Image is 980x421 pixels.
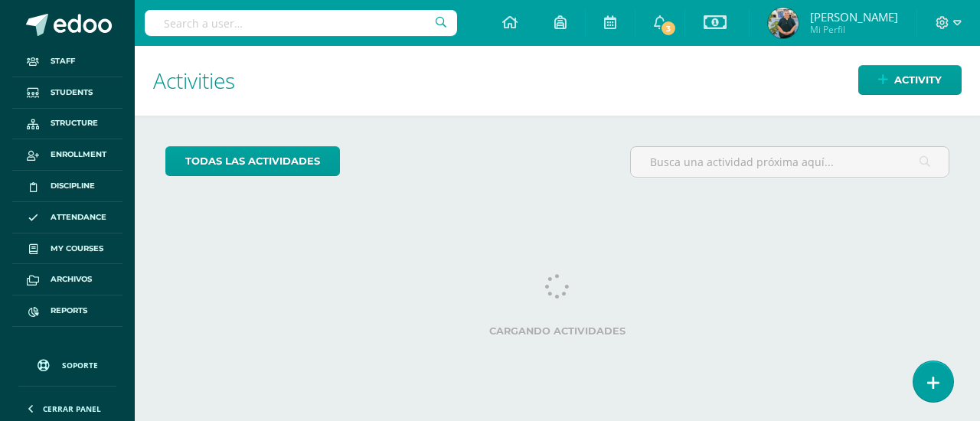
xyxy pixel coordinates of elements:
[810,9,898,24] span: [PERSON_NAME]
[894,66,942,94] span: Activity
[12,171,122,202] a: Discipline
[12,202,122,233] a: Attendance
[62,360,98,370] span: Soporte
[12,295,122,327] a: Reports
[51,86,93,99] span: Students
[43,403,101,414] span: Cerrar panel
[18,344,116,382] a: Soporte
[153,46,962,116] h1: Activities
[660,20,677,37] span: 3
[51,305,87,317] span: Reports
[810,23,898,36] span: Mi Perfil
[12,109,122,140] a: Structure
[858,65,962,95] a: Activity
[51,55,75,67] span: Staff
[51,211,106,224] span: Attendance
[12,233,122,265] a: My courses
[165,146,340,176] a: todas las Actividades
[12,46,122,77] a: Staff
[51,273,92,286] span: Archivos
[768,8,799,38] img: 4447a754f8b82caf5a355abd86508926.png
[12,139,122,171] a: Enrollment
[51,148,106,161] span: Enrollment
[51,180,95,192] span: Discipline
[165,325,949,337] label: Cargando actividades
[12,77,122,109] a: Students
[145,10,457,36] input: Search a user…
[631,147,949,177] input: Busca una actividad próxima aquí...
[51,117,98,129] span: Structure
[51,243,103,255] span: My courses
[12,264,122,295] a: Archivos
